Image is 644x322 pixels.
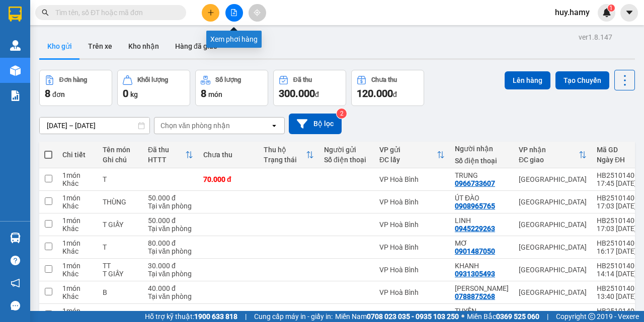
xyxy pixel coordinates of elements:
div: 30.000 đ [148,262,193,270]
button: Đơn hàng8đơn [39,70,112,106]
div: Thu hộ [264,146,306,154]
div: 1 món [62,217,93,225]
div: THÙNG [103,198,138,206]
span: caret-down [625,8,634,17]
strong: 0708 023 035 - 0935 103 250 [367,312,459,320]
div: [GEOGRAPHIC_DATA] [519,198,587,206]
div: Khác [62,247,93,255]
div: [GEOGRAPHIC_DATA] [519,221,587,229]
div: 0901487050 [455,247,495,255]
div: 0931305493 [455,270,495,278]
div: 1 món [62,194,93,202]
button: Bộ lọc [289,114,342,134]
div: 50.000 đ [148,194,193,202]
div: VP Hoà Bình [379,221,445,229]
div: ÚT ĐÀO [455,194,509,202]
span: ⚪️ [461,314,464,318]
button: Lên hàng [505,71,550,89]
img: icon-new-feature [602,8,611,17]
div: B [103,311,138,319]
div: [GEOGRAPHIC_DATA] [519,311,587,319]
div: Tại văn phòng [148,247,193,255]
div: ĐC lấy [379,156,437,164]
div: Người nhận [455,145,509,153]
div: Tại văn phòng [148,292,193,300]
span: aim [254,9,261,16]
div: Trạng thái [264,156,306,164]
strong: 1900 633 818 [194,312,237,320]
div: 50.000 đ [148,217,193,225]
div: Khối lượng [137,76,168,83]
div: Khác [62,292,93,300]
div: Đã thu [148,146,185,154]
div: Tại văn phòng [148,270,193,278]
div: [GEOGRAPHIC_DATA] [519,266,587,274]
div: MƠ [455,239,509,247]
div: T [103,175,138,183]
span: 8 [45,87,50,99]
th: Toggle SortBy [259,142,319,168]
div: 0966733607 [455,179,495,187]
th: Toggle SortBy [514,142,592,168]
div: Mã GD [597,146,638,154]
div: KHANH [455,262,509,270]
span: | [245,311,247,322]
div: HTTT [148,156,185,164]
div: T [103,243,138,251]
div: Chưa thu [371,76,397,83]
div: Tên món [103,146,138,154]
li: 0946 508 595 [5,35,192,47]
b: Nhà Xe Hà My [58,7,134,19]
span: đơn [52,90,65,98]
div: 0945229263 [455,225,495,233]
div: Chi tiết [62,151,93,159]
div: 1 món [62,239,93,247]
span: question-circle [11,256,20,265]
button: Hàng đã giao [167,34,225,58]
div: TRUNG [455,171,509,179]
button: Đã thu300.000đ [273,70,346,106]
div: VP Hoà Bình [379,198,445,206]
div: 1 món [62,307,93,315]
div: 70.000 đ [203,175,254,183]
button: aim [249,4,266,22]
div: 1 món [62,284,93,292]
div: T GIẤY [103,221,138,229]
span: 8 [201,87,206,99]
button: Trên xe [80,34,120,58]
span: plus [207,9,214,16]
span: kg [130,90,138,98]
div: [GEOGRAPHIC_DATA] [519,175,587,183]
div: Đã thu [293,76,312,83]
div: ĐC giao [519,156,579,164]
button: plus [202,4,219,22]
button: Chưa thu120.000đ [351,70,424,106]
input: Tìm tên, số ĐT hoặc mã đơn [55,7,174,18]
span: notification [11,278,20,288]
span: Miền Bắc [467,311,539,322]
img: solution-icon [10,90,21,101]
img: warehouse-icon [10,65,21,76]
div: 50.000 đ [203,311,254,319]
div: 1 món [62,262,93,270]
span: 120.000 [357,87,393,99]
button: Kho gửi [39,34,80,58]
button: caret-down [620,4,638,22]
sup: 2 [337,109,347,119]
div: LÝ NGOAN [455,284,509,292]
div: 0788875268 [455,292,495,300]
span: file-add [230,9,237,16]
div: Khác [62,270,93,278]
span: Miền Nam [335,311,459,322]
img: warehouse-icon [10,233,21,243]
div: VP gửi [379,146,437,154]
div: 1 món [62,171,93,179]
span: 1 [609,5,613,12]
img: logo-vxr [9,7,22,22]
div: 80.000 đ [148,239,193,247]
sup: 1 [608,5,615,12]
strong: 0369 525 060 [496,312,539,320]
div: TT [103,262,138,270]
div: TUYỀN [455,307,509,315]
div: Ngày ĐH [597,156,638,164]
